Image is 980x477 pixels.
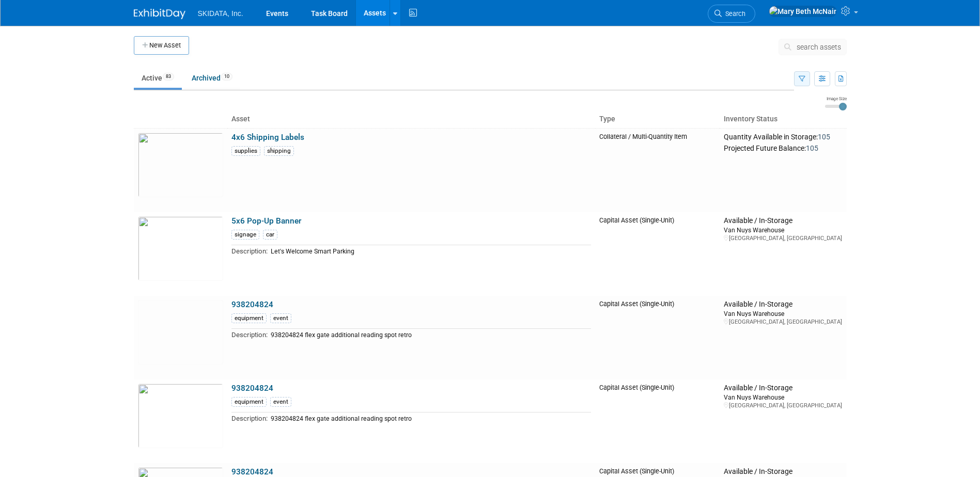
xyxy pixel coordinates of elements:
span: SKIDATA, Inc. [198,9,243,18]
div: [GEOGRAPHIC_DATA], [GEOGRAPHIC_DATA] [724,318,842,326]
th: Asset [227,110,596,128]
div: [GEOGRAPHIC_DATA], [GEOGRAPHIC_DATA] [724,402,842,409]
img: Mary Beth McNair [769,6,837,17]
div: 938204824 flex gate additional reading spot retro [271,415,592,423]
div: supplies [231,146,260,156]
img: ExhibitDay [134,9,185,19]
td: Collateral / Multi-Quantity Item [595,128,720,212]
div: equipment [231,313,267,323]
div: Projected Future Balance: [724,142,842,153]
a: 938204824 [231,300,273,309]
button: search assets [779,39,847,55]
div: event [270,313,291,323]
div: Available / In-Storage [724,384,842,393]
a: 5x6 Pop-Up Banner [231,216,301,226]
div: Quantity Available in Storage: [724,133,842,142]
div: Available / In-Storage [724,300,842,309]
div: shipping [264,146,294,156]
div: Available / In-Storage [724,467,842,476]
div: Van Nuys Warehouse [724,226,842,234]
div: car [263,230,277,240]
td: Description: [231,245,268,257]
td: Capital Asset (Single-Unit) [595,212,720,296]
a: 938204824 [231,467,273,476]
div: signage [231,230,259,240]
div: Let's Welcome Smart Parking [271,248,592,256]
td: Description: [231,412,268,424]
span: 105 [818,133,830,141]
div: [GEOGRAPHIC_DATA], [GEOGRAPHIC_DATA] [724,234,842,242]
span: 10 [221,73,232,81]
td: Capital Asset (Single-Unit) [595,379,720,463]
a: 4x6 Shipping Labels [231,133,304,142]
a: Search [708,5,755,23]
a: 938204824 [231,384,273,393]
a: Archived10 [184,68,240,88]
div: Van Nuys Warehouse [724,393,842,402]
td: Description: [231,329,268,341]
span: 83 [163,73,174,81]
span: search assets [797,43,841,51]
div: 938204824 flex gate additional reading spot retro [271,331,592,339]
span: Search [722,10,745,18]
span: 105 [806,144,818,152]
div: event [270,397,291,407]
a: Active83 [134,68,182,88]
div: Van Nuys Warehouse [724,309,842,318]
div: equipment [231,397,267,407]
th: Type [595,110,720,128]
div: Image Size [825,96,847,102]
div: Available / In-Storage [724,216,842,226]
button: New Asset [134,36,189,55]
td: Capital Asset (Single-Unit) [595,296,720,379]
